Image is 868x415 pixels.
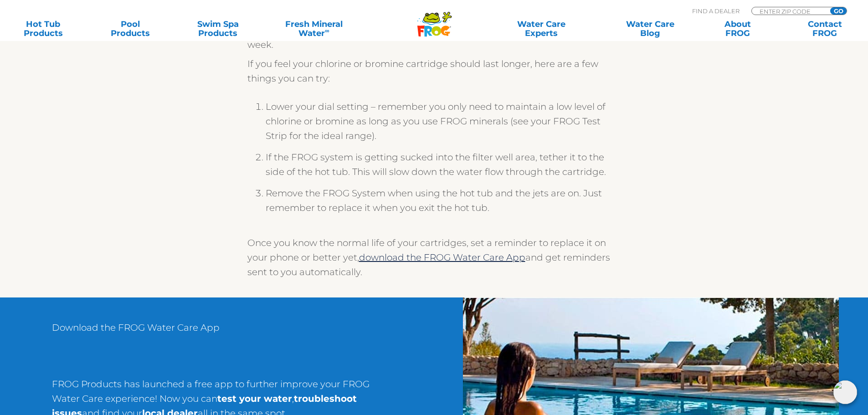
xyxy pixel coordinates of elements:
[266,99,621,150] li: Lower your dial setting – remember you only need to maintain a low level of chlorine or bromine a...
[704,20,771,38] a: AboutFROG
[692,7,740,15] p: Find A Dealer
[266,150,621,186] li: If the FROG system is getting sucked into the filter well area, tether it to the side of the hot ...
[247,236,621,279] p: Once you know the normal life of your cartridges, set a reminder to replace it on your phone or b...
[486,20,596,38] a: Water CareExperts
[9,20,77,38] a: Hot TubProducts
[52,320,382,344] p: Download the FROG Water Care App
[97,20,164,38] a: PoolProducts
[247,56,621,86] p: If you feel your chlorine or bromine cartridge should last longer, here are a few things you can ...
[271,20,356,38] a: Fresh MineralWater∞
[616,20,684,38] a: Water CareBlog
[791,20,859,38] a: ContactFROG
[217,393,292,404] strong: test your water
[325,27,329,34] sup: ∞
[359,252,525,263] a: download the FROG Water Care App
[184,20,252,38] a: Swim SpaProducts
[266,186,621,222] li: Remove the FROG System when using the hot tub and the jets are on. Just remember to replace it wh...
[830,7,847,15] input: GO
[759,7,820,15] input: Zip Code Form
[833,380,857,404] img: openIcon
